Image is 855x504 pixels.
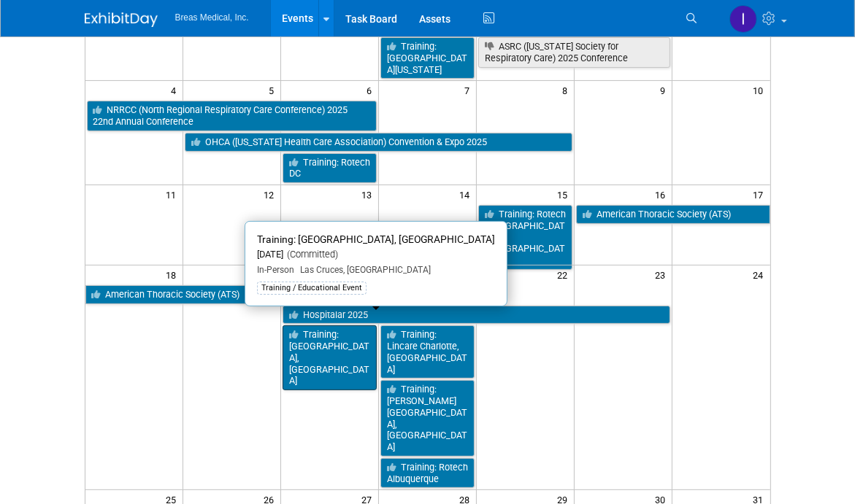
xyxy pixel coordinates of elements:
span: 23 [653,265,672,284]
a: ASRC ([US_STATE] Society for Respiratory Care) 2025 Conference [478,37,670,67]
span: 6 [365,81,378,99]
span: 12 [262,185,280,203]
a: Training: Rotech DC [283,153,377,183]
a: Training: [GEOGRAPHIC_DATA], [GEOGRAPHIC_DATA] [283,325,377,390]
a: Training: Rotech Albuquerque [380,458,475,488]
span: 9 [659,81,672,99]
a: Hospitalar 2025 [283,306,670,325]
span: 24 [752,265,770,284]
span: 14 [458,185,476,203]
span: In-Person [257,265,294,275]
span: 16 [653,185,672,203]
span: (Committed) [283,249,338,260]
span: 15 [556,185,574,203]
span: Breas Medical, Inc. [175,12,249,23]
span: Las Cruces, [GEOGRAPHIC_DATA] [294,265,431,275]
span: 11 [164,185,183,203]
span: 18 [164,265,183,284]
a: American Thoracic Society (ATS) [85,285,475,304]
span: 8 [561,81,574,99]
span: 10 [752,81,770,99]
a: Training: Lincare Charlotte, [GEOGRAPHIC_DATA] [380,325,475,379]
a: Training: [PERSON_NAME][GEOGRAPHIC_DATA], [GEOGRAPHIC_DATA] [380,380,475,456]
span: 5 [267,81,280,99]
img: ExhibitDay [85,12,158,27]
a: OHCA ([US_STATE] Health Care Association) Convention & Expo 2025 [185,133,572,152]
span: Training: [GEOGRAPHIC_DATA], [GEOGRAPHIC_DATA] [257,233,495,245]
a: NRRCC (North Regional Respiratory Care Conference) 2025 22nd Annual Conference [87,101,377,131]
div: Training / Educational Event [257,282,367,295]
span: 7 [463,81,476,99]
a: Training: [GEOGRAPHIC_DATA][US_STATE] [380,37,475,79]
img: Inga Dolezar [729,5,757,33]
span: 4 [169,81,183,99]
a: American Thoracic Society (ATS) [576,205,770,224]
span: 17 [752,185,770,203]
div: [DATE] [257,249,495,261]
a: Training: Rotech [GEOGRAPHIC_DATA], [GEOGRAPHIC_DATA] [478,205,572,270]
span: 13 [360,185,378,203]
